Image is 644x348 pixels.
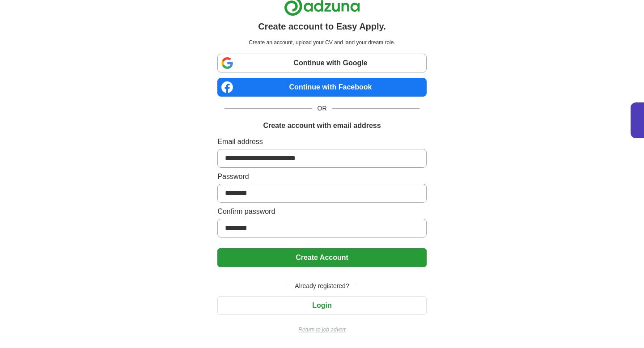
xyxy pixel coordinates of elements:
[217,248,426,267] button: Create Account
[217,301,426,309] a: Login
[217,136,426,147] label: Email address
[217,171,426,182] label: Password
[289,281,354,291] span: Already registered?
[217,54,426,72] a: Continue with Google
[217,78,426,97] a: Continue with Facebook
[219,38,424,47] p: Create an account, upload your CV and land your dream role.
[263,120,381,131] h1: Create account with email address
[217,326,426,334] a: Return to job advert
[258,20,386,33] h1: Create account to Easy Apply.
[312,104,332,113] span: OR
[217,206,426,217] label: Confirm password
[217,296,426,315] button: Login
